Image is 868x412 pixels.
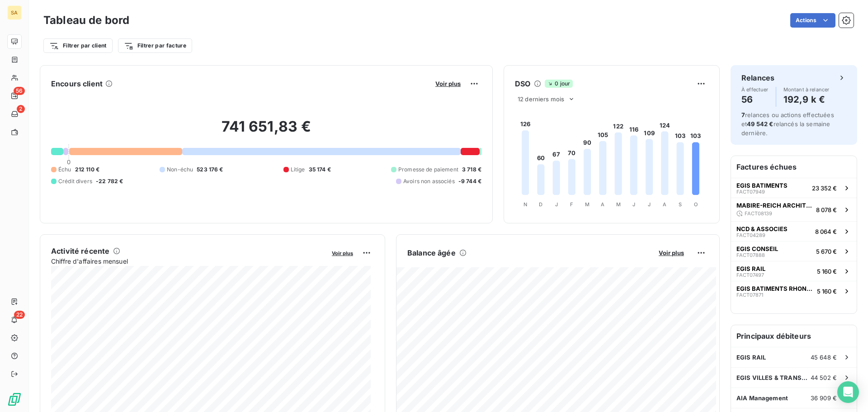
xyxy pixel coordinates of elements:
span: -9 744 € [458,177,481,185]
span: FACT07871 [736,292,763,298]
tspan: J [555,201,558,208]
span: Voir plus [435,80,461,87]
span: 0 jour [545,80,573,88]
button: MABIRE-REICH ARCHITECTESFACT081398 078 € [731,198,857,221]
span: 45 648 € [811,354,837,361]
span: 12 derniers mois [518,95,564,103]
span: 23 352 € [812,185,837,192]
span: EGIS VILLES & TRANSPORTS [736,374,811,381]
span: 7 [741,111,745,118]
button: EGIS CONSEILFACT078885 670 € [731,241,857,261]
h6: Balance âgée [407,247,456,258]
span: EGIS RAIL [736,354,766,361]
button: EGIS BATIMENTS RHONE ALPESFACT078715 160 € [731,281,857,301]
span: 523 176 € [197,166,223,174]
span: Voir plus [332,250,353,256]
span: EGIS BATIMENTS RHONE ALPES [736,285,813,292]
span: EGIS BATIMENTS [736,182,788,189]
span: 8 078 € [816,206,837,213]
tspan: N [524,201,527,208]
tspan: A [601,201,604,208]
span: 0 [67,158,71,166]
span: NCD & ASSOCIES [736,225,788,232]
button: EGIS RAILFACT074975 160 € [731,261,857,281]
span: FACT04289 [736,232,765,238]
h4: 56 [741,92,769,107]
h4: 192,9 k € [783,92,830,107]
div: SA [7,5,22,20]
span: Non-échu [167,166,193,174]
span: 36 909 € [811,394,837,402]
span: Échu [58,166,71,174]
span: 212 110 € [75,166,99,174]
div: Open Intercom Messenger [837,381,859,403]
button: Filtrer par facture [118,38,192,53]
button: Voir plus [433,80,463,88]
tspan: S [679,201,682,208]
h3: Tableau de bord [43,12,129,28]
span: Crédit divers [58,177,92,185]
tspan: F [570,201,573,208]
span: Chiffre d'affaires mensuel [51,256,325,266]
span: AIA Management [736,394,788,402]
span: 3 718 € [462,166,481,174]
span: 5 670 € [816,248,837,255]
tspan: A [663,201,666,208]
span: Montant à relancer [783,87,830,92]
span: 44 502 € [811,374,837,381]
button: EGIS BATIMENTSFACT0794923 352 € [731,178,857,198]
button: Filtrer par client [43,38,113,53]
tspan: M [616,201,621,208]
span: À effectuer [741,87,769,92]
span: 5 160 € [817,288,837,295]
h6: Principaux débiteurs [731,325,857,347]
h6: Relances [741,72,774,83]
span: 8 064 € [815,228,837,235]
span: 49 542 € [747,120,773,128]
tspan: M [585,201,590,208]
span: Voir plus [659,249,684,256]
span: FACT08139 [745,211,772,216]
tspan: J [648,201,651,208]
h2: 741 651,83 € [51,118,481,145]
tspan: D [539,201,542,208]
button: Voir plus [329,249,356,257]
span: MABIRE-REICH ARCHITECTES [736,202,812,209]
span: 56 [14,87,25,95]
tspan: O [694,201,698,208]
span: Avoirs non associés [403,177,455,185]
span: 2 [17,105,25,113]
span: Litige [291,166,305,174]
span: Promesse de paiement [398,166,458,174]
button: NCD & ASSOCIESFACT042898 064 € [731,221,857,241]
span: 35 174 € [309,166,331,174]
span: EGIS RAIL [736,265,765,272]
span: FACT07497 [736,272,764,278]
span: FACT07888 [736,252,765,258]
span: FACT07949 [736,189,765,194]
span: -22 782 € [96,177,123,185]
button: Voir plus [656,249,687,257]
tspan: J [632,201,635,208]
span: 22 [14,311,25,319]
button: Actions [790,13,835,28]
img: Logo LeanPay [7,392,22,407]
h6: DSO [515,78,530,89]
span: EGIS CONSEIL [736,245,778,252]
span: 5 160 € [817,268,837,275]
h6: Activité récente [51,246,109,256]
span: relances ou actions effectuées et relancés la semaine dernière. [741,111,834,137]
h6: Factures échues [731,156,857,178]
h6: Encours client [51,78,103,89]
